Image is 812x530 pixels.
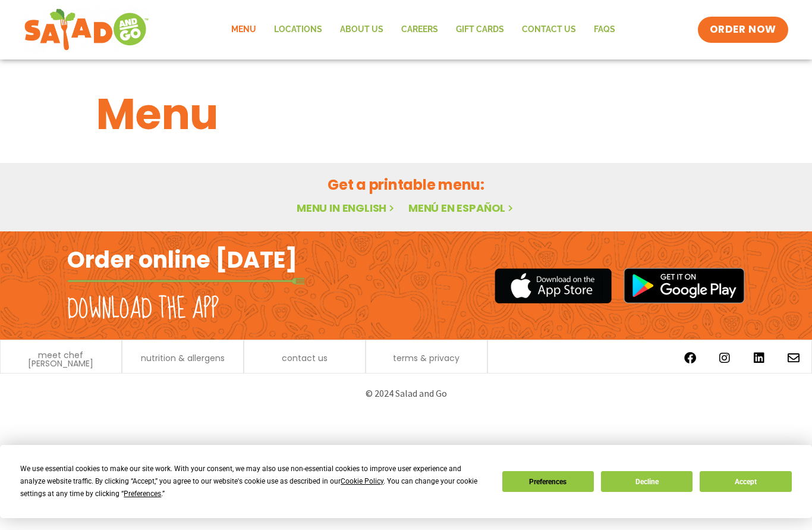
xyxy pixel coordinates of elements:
[297,200,396,215] a: Menu in English
[7,351,115,368] a: meet chef [PERSON_NAME]
[341,477,383,485] span: Cookie Policy
[141,354,225,362] a: nutrition & allergens
[73,385,739,402] p: © 2024 Salad and Go
[20,463,487,500] div: We use essential cookies to make our site work. With your consent, we may also use non-essential ...
[282,354,328,362] a: contact us
[447,16,513,43] a: GIFT CARDS
[96,174,716,195] h2: Get a printable menu:
[331,16,392,43] a: About Us
[222,16,265,43] a: Menu
[585,16,624,43] a: FAQs
[513,16,585,43] a: Contact Us
[222,16,624,43] nav: Menu
[67,245,297,274] h2: Order online [DATE]
[502,471,594,492] button: Preferences
[392,16,447,43] a: Careers
[67,293,219,326] h2: Download the app
[601,471,693,492] button: Decline
[408,200,515,215] a: Menú en español
[700,471,791,492] button: Accept
[265,16,331,43] a: Locations
[67,278,305,284] img: fork
[698,17,788,43] a: ORDER NOW
[495,266,612,305] img: appstore
[710,23,776,37] span: ORDER NOW
[393,354,459,362] a: terms & privacy
[24,6,149,54] img: new-SAG-logo-768×292
[96,82,716,146] h1: Menu
[124,490,161,498] span: Preferences
[624,268,745,303] img: google_play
